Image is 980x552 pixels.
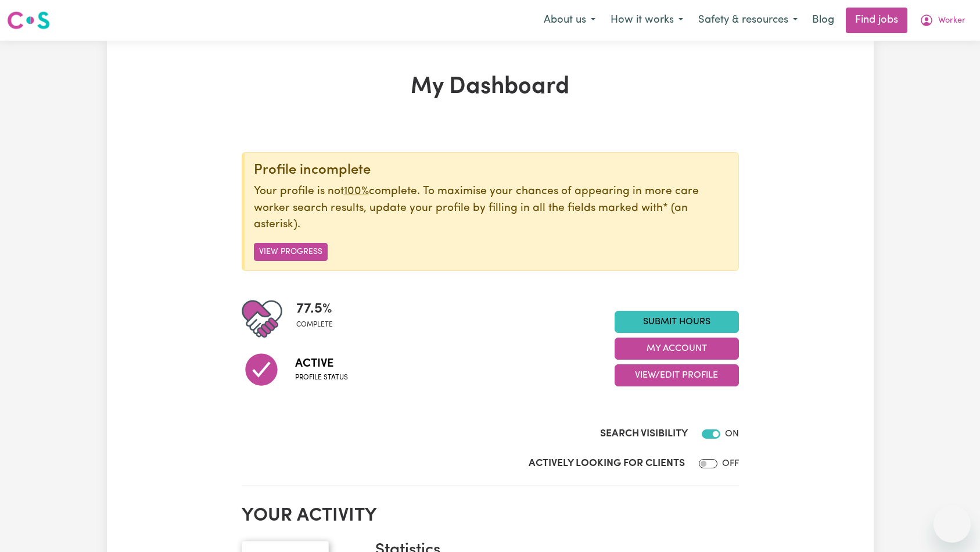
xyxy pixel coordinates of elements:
[242,73,739,101] h1: My Dashboard
[615,311,739,333] a: Submit Hours
[603,8,691,33] button: How it works
[295,355,348,372] span: Active
[934,506,971,543] iframe: Button to launch messaging window
[600,426,688,442] label: Search Visibility
[805,8,841,33] a: Blog
[7,10,50,31] img: Careseekers logo
[254,243,328,261] button: View Progress
[691,8,805,33] button: Safety & resources
[615,338,739,360] button: My Account
[7,7,50,34] a: Careseekers logo
[912,8,973,33] button: My Account
[295,372,348,383] span: Profile status
[615,364,739,386] button: View/Edit Profile
[254,184,729,234] p: Your profile is not complete. To maximise your chances of appearing in more care worker search re...
[242,505,739,527] h2: Your activity
[254,162,729,179] div: Profile incomplete
[296,299,342,339] div: Profile completeness: 77.5%
[846,8,907,33] a: Find jobs
[725,429,739,439] span: ON
[296,299,333,320] span: 77.5 %
[722,459,739,468] span: OFF
[344,186,369,197] u: 100%
[296,320,333,330] span: complete
[529,456,685,471] label: Actively Looking for Clients
[938,15,965,27] span: Worker
[536,8,603,33] button: About us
